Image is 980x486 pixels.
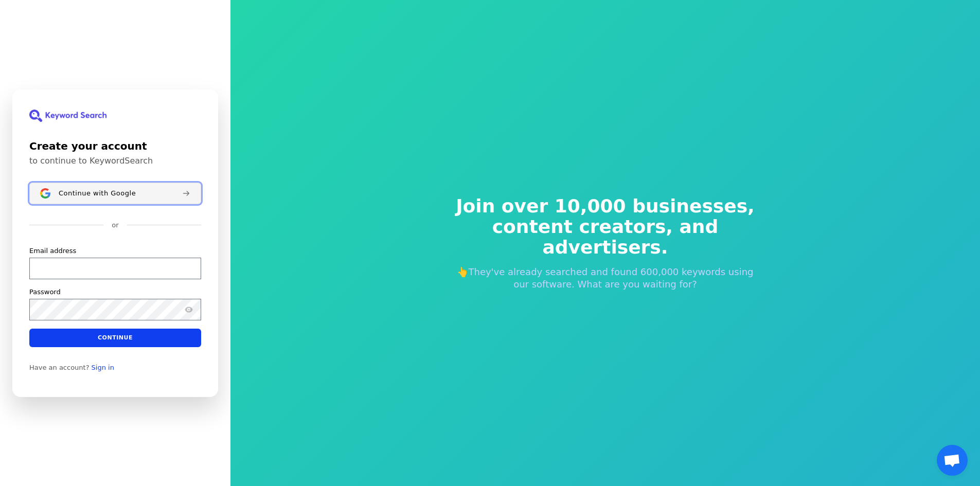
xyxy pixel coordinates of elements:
[92,363,114,371] a: Sign in
[449,217,762,258] span: content creators, and advertisers.
[29,246,76,255] label: Email address
[29,363,90,371] span: Have an account?
[59,189,136,197] span: Continue with Google
[40,188,50,199] img: Sign in with Google
[29,287,61,296] label: Password
[937,445,968,476] div: Açık sohbet
[112,221,118,230] p: or
[29,328,201,347] button: Continue
[449,266,762,291] p: 👆They've already searched and found 600,000 keywords using our software. What are you waiting for?
[183,303,195,315] button: Show password
[29,156,201,166] p: to continue to KeywordSearch
[29,110,106,122] img: KeywordSearch
[29,183,201,204] button: Sign in with GoogleContinue with Google
[449,196,762,217] span: Join over 10,000 businesses,
[29,138,201,154] h1: Create your account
